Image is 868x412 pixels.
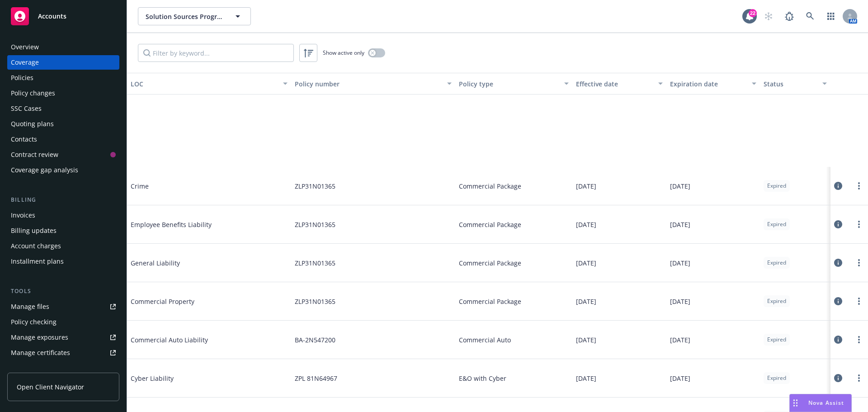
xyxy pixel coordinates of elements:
a: Overview [7,40,119,54]
span: Expired [767,336,786,344]
div: Manage claims [11,361,57,375]
button: Policy number [291,73,455,95]
a: SSC Cases [7,101,119,116]
a: more [854,219,864,230]
div: Billing updates [11,223,57,238]
div: Account charges [11,239,61,253]
div: Installment plans [11,254,64,269]
div: Billing [7,195,119,204]
span: Expired [767,220,786,228]
a: Coverage [7,55,119,70]
a: Quoting plans [7,117,119,131]
a: Contacts [7,132,119,147]
span: Expired [767,259,786,267]
span: E&O with Cyber [459,374,506,383]
div: Drag to move [790,394,801,412]
span: Show active only [323,49,364,57]
span: ZPL 81N64967 [295,374,337,383]
div: Quoting plans [11,117,54,131]
span: Nova Assist [808,399,844,407]
span: [DATE] [576,335,596,345]
button: Effective date [572,73,666,95]
div: Policy changes [11,86,55,100]
button: Status [760,73,830,95]
a: Policy checking [7,315,119,329]
div: Effective date [576,79,652,89]
a: Manage exposures [7,330,119,345]
input: Filter by keyword... [138,44,294,62]
button: Solution Sources Programming, Inc. [138,7,251,25]
a: Coverage gap analysis [7,163,119,177]
div: Coverage gap analysis [11,163,78,177]
a: Manage certificates [7,346,119,360]
a: Billing updates [7,223,119,238]
span: ZLP31N01365 [295,258,335,268]
a: Start snowing [759,7,778,25]
a: Accounts [7,4,119,29]
span: Commercial Package [459,181,521,191]
span: Accounts [38,13,66,20]
a: Contract review [7,147,119,162]
span: [DATE] [670,220,690,229]
a: more [854,296,864,307]
span: [DATE] [576,258,596,268]
div: Tools [7,287,119,296]
span: Commercial Package [459,297,521,306]
span: [DATE] [576,181,596,191]
div: Contract review [11,147,58,162]
a: Account charges [7,239,119,253]
span: [DATE] [576,220,596,229]
a: Manage files [7,299,119,314]
button: Policy type [455,73,572,95]
a: Search [801,7,819,25]
a: more [854,373,864,384]
div: SSC Cases [11,101,42,116]
span: Commercial Package [459,258,521,268]
div: Contacts [11,132,37,147]
span: Open Client Navigator [17,382,84,392]
span: BA-2N547200 [295,335,335,345]
span: [DATE] [576,297,596,306]
div: Manage certificates [11,346,70,360]
span: [DATE] [670,335,690,345]
span: Commercial Auto Liability [131,335,266,345]
a: Report a Bug [780,7,798,25]
div: Status [764,79,817,89]
span: Commercial Package [459,220,521,229]
a: Invoices [7,208,119,223]
span: Commercial Auto [459,335,511,345]
span: Expired [767,374,786,382]
span: ZLP31N01365 [295,297,335,306]
span: [DATE] [576,374,596,383]
span: [DATE] [670,258,690,268]
span: [DATE] [670,297,690,306]
span: General Liability [131,258,266,268]
div: Expiration date [670,79,746,89]
span: Solution Sources Programming, Inc. [146,12,224,21]
a: Policies [7,71,119,85]
button: Expiration date [666,73,760,95]
div: LOC [131,79,278,89]
span: ZLP31N01365 [295,181,335,191]
div: Overview [11,40,39,54]
span: ZLP31N01365 [295,220,335,229]
span: [DATE] [670,374,690,383]
a: Policy changes [7,86,119,100]
div: Policy number [295,79,442,89]
span: Commercial Property [131,297,266,306]
span: [DATE] [670,181,690,191]
div: Invoices [11,208,35,223]
div: 22 [749,9,757,17]
a: Manage claims [7,361,119,375]
button: LOC [127,73,291,95]
div: Policy type [459,79,559,89]
a: Installment plans [7,254,119,269]
div: Manage files [11,299,49,314]
span: Expired [767,182,786,190]
div: Coverage [11,55,39,70]
div: Policies [11,71,33,85]
span: Crime [131,181,266,191]
span: Employee Benefits Liability [131,220,266,229]
a: more [854,334,864,345]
